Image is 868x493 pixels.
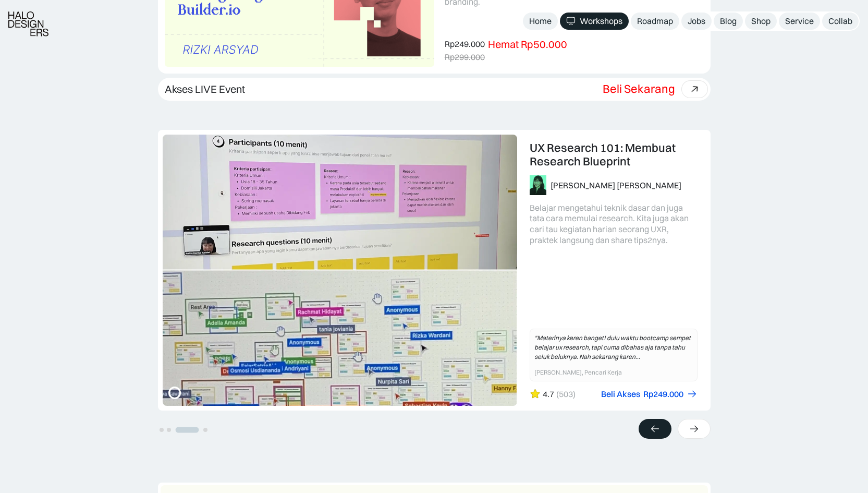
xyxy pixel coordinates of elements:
a: Shop [745,13,777,30]
button: Go to slide 1 [160,428,164,432]
a: Akses LIVE EventBeli Sekarang [158,78,711,101]
div: 3 of 4 [158,130,711,411]
div: Service [785,16,814,27]
div: Jobs [688,16,705,27]
a: Service [779,13,820,30]
a: Home [523,13,558,30]
div: Rp249.000 [643,389,683,400]
a: Jobs [681,13,712,30]
a: Collab [822,13,859,30]
div: Home [529,16,552,27]
div: Akses LIVE Event [165,83,245,95]
a: Workshops [560,13,629,30]
div: Hemat Rp50.000 [488,38,567,51]
div: Blog [720,16,737,27]
a: Roadmap [631,13,679,30]
div: (503) [556,389,576,400]
a: Blog [714,13,743,30]
ul: Select a slide to show [158,425,209,434]
div: Beli Sekarang [603,82,675,95]
button: Go to slide 2 [167,428,171,432]
button: Go to slide 4 [203,428,207,432]
div: 4.7 [543,389,554,400]
div: Shop [751,16,771,27]
div: Collab [828,16,852,27]
div: Roadmap [637,16,673,27]
div: Beli Akses [601,389,640,400]
div: Rp249.000 [445,39,485,50]
button: Go to slide 3 [175,427,199,432]
div: Workshops [580,16,622,27]
a: Beli AksesRp249.000 [601,389,698,400]
div: Rp299.000 [445,52,485,63]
